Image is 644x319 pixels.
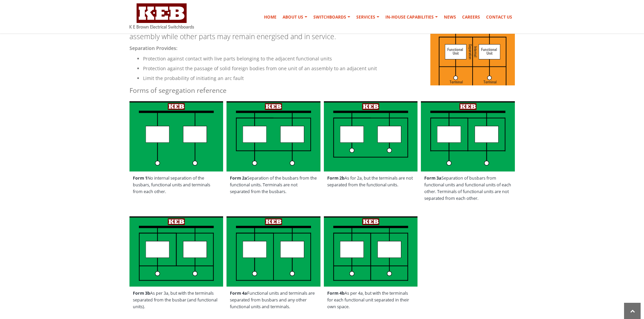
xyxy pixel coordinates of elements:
strong: Form 3b [133,290,150,296]
strong: Form 1 [133,175,147,181]
span: As per 3a, but with the terminals separated from the busbar (and functional units). [129,287,223,314]
strong: Form 2b [327,175,344,181]
li: Limit the probability of initiating an arc fault [143,74,515,82]
li: Protection against the passage of solid foreign bodies from one unit of an assembly to an adjacen... [143,64,515,73]
strong: Form 4a [230,290,247,296]
a: News [441,10,459,24]
strong: Form 2a [230,175,247,181]
a: Home [261,10,279,24]
span: Functional units and terminals are separated from busbars and any other functional units and term... [226,287,320,314]
span: Separation of busbars from functional units and functional units of each other. Terminals of func... [421,171,515,205]
span: Separation of the busbars from the functional units. Terminals are not separated from the busbars. [226,171,320,198]
a: Careers [459,10,483,24]
li: Protection against contact with live parts belonging to the adjacent functional units [143,55,515,63]
span: As for 2a, but the terminals are not separated from the functional units. [324,171,418,192]
a: In-house Capabilities [383,10,440,24]
a: Switchboards [311,10,353,24]
span: No internal separation of the busbars, functional units and terminals from each other. [129,171,223,198]
h5: Separation provides: [129,45,515,51]
a: Services [354,10,382,24]
strong: Form 3a [424,175,442,181]
span: As per 4a, but with the terminals for each functional unit separated in their own space. [324,287,418,314]
img: K E Brown Electrical Switchboards [129,3,194,29]
a: Contact Us [483,10,515,24]
a: About Us [280,10,310,24]
h4: Forms of segregation reference [129,86,515,95]
strong: Form 4b [327,290,344,296]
